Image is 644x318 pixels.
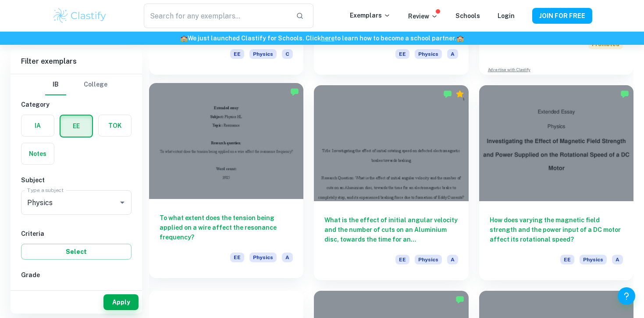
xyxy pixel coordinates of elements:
img: Marked [443,90,452,98]
span: 🏫 [180,35,188,42]
img: Marked [620,90,629,98]
a: What is the effect of initial angular velocity and the number of cuts on an Aluminium disc, towar... [314,85,468,280]
div: Premium [455,90,464,98]
a: here [321,35,334,42]
button: Notes [21,143,54,164]
span: Physics [580,255,607,264]
span: Physics [415,255,442,264]
h6: Category [21,100,132,109]
img: Marked [455,295,464,304]
img: Marked [290,87,299,96]
button: IA [21,115,54,136]
h6: What is the effect of initial angular velocity and the number of cuts on an Aluminium disc, towar... [324,215,458,244]
button: JOIN FOR FREE [532,8,592,24]
input: Search for any exemplars... [144,4,288,28]
span: A [447,255,458,264]
button: Help and Feedback [618,287,635,305]
button: EE [60,116,92,137]
h6: Grade [21,270,132,280]
div: Filter type choice [45,74,107,95]
button: Select [21,244,132,260]
button: IB [45,74,66,95]
span: EE [230,49,244,59]
h6: We just launched Clastify for Schools. Click to learn how to become a school partner. [2,33,642,43]
a: Login [498,12,515,19]
span: Physics [249,49,277,59]
a: How does varying the magnetic field strength and the power input of a DC motor affect its rotatio... [479,85,633,280]
span: 🏫 [456,35,464,42]
span: EE [230,253,244,262]
label: Type a subject [27,186,64,194]
span: A [612,255,623,264]
p: Exemplars [350,11,391,20]
h6: Subject [21,175,132,185]
a: Advertise with Clastify [488,67,530,73]
span: EE [395,49,409,59]
span: EE [395,255,409,264]
a: Schools [455,12,480,19]
span: Physics [249,253,277,262]
a: To what extent does the tension being applied on a wire affect the resonance frequency?EEPhysicsA [149,85,303,280]
button: Apply [103,294,139,310]
span: A [282,253,293,262]
img: Clastify logo [52,7,108,25]
button: College [84,74,107,95]
span: C [282,49,293,59]
p: Review [408,11,438,21]
span: EE [560,255,574,264]
h6: To what extent does the tension being applied on a wire affect the resonance frequency? [160,213,293,242]
button: Open [116,196,128,209]
h6: Criteria [21,229,132,238]
h6: Filter exemplars [11,49,142,74]
button: TOK [99,115,131,136]
span: Physics [415,49,442,59]
h6: How does varying the magnetic field strength and the power input of a DC motor affect its rotatio... [490,215,623,244]
span: A [447,49,458,59]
